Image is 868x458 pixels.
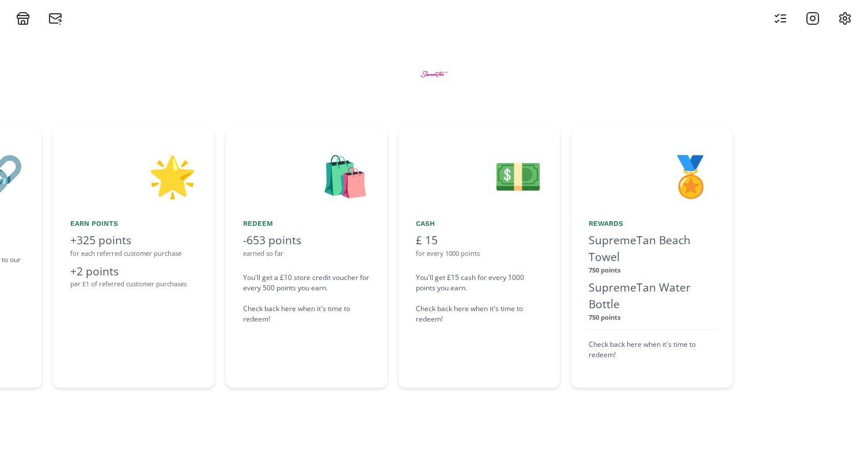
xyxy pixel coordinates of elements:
[416,272,543,324] div: You'll get £15 cash for every 1000 points you earn. Check back here when it's time to redeem!
[416,218,543,229] div: Cash
[243,272,370,324] div: You'll get a £10 store credit voucher for every 500 points you earn. Check back here when it's ti...
[589,279,715,313] div: SupremeTan Water Bottle
[589,146,715,205] div: 🏅
[589,232,715,266] div: SupremeTan Beach Towel
[416,146,543,205] div: 💵
[70,263,197,280] div: +2 points
[589,313,621,321] strong: 750 points
[412,52,456,96] img: BtZWWMaMEGZe
[589,327,715,361] div: SupremeTan Bikini - White
[416,232,543,249] div: £ 15
[243,146,370,205] div: 🛍️
[243,232,370,249] div: -653 points
[70,249,197,259] div: for each referred customer purchase
[243,218,370,229] div: Redeem
[589,218,715,229] div: Rewards
[70,218,197,229] div: Earn points
[416,249,543,259] div: for every 1000 points
[70,146,197,205] div: 🌟
[589,339,715,360] div: Check back here when it's time to redeem!
[589,266,621,274] strong: 750 points
[70,232,197,249] div: +325 points
[243,249,370,259] div: earned so far
[70,279,197,289] div: per £1 of referred customer purchases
